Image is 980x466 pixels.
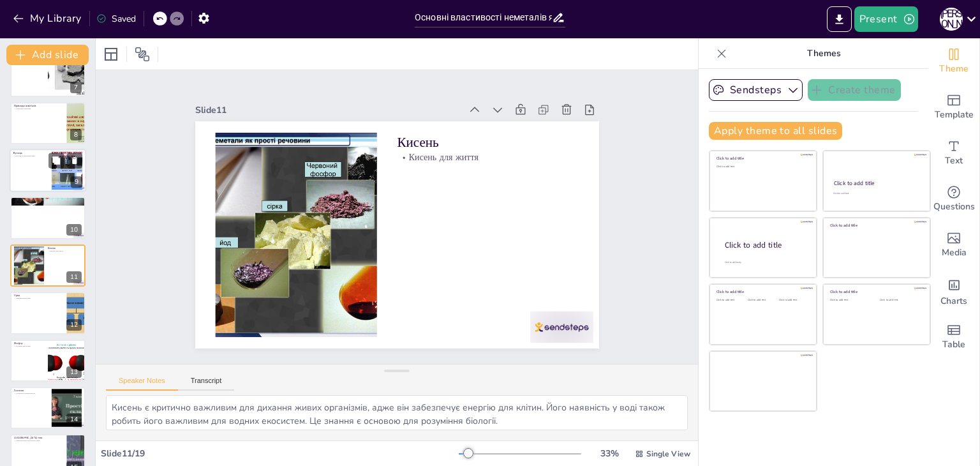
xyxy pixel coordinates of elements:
[178,377,235,391] button: Transcript
[66,319,82,331] div: 12
[732,38,916,69] p: Themes
[10,340,85,382] div: 13
[70,129,82,140] div: 8
[14,199,82,203] p: Азот
[808,79,901,101] button: Create theme
[725,260,805,264] div: Click to add body
[10,54,85,96] div: 7
[14,437,63,440] p: [GEOGRAPHIC_DATA] гази
[14,202,82,205] p: Азот в атмосфері
[830,223,921,228] div: Click to add title
[928,38,979,84] div: Change the overall theme
[48,250,82,252] p: Кисень для життя
[71,177,82,188] div: 9
[101,447,459,460] div: Slide 11 / 19
[880,299,920,302] div: Click to add text
[397,133,579,152] p: Кисень
[66,271,82,283] div: 11
[14,393,48,395] p: Галогени в промисловості
[716,289,808,294] div: Click to add title
[725,239,806,250] div: Click to add title
[14,345,44,347] p: Фосфор для рослин
[939,62,969,76] span: Theme
[10,387,85,429] div: 14
[716,299,745,302] div: Click to add text
[66,366,82,378] div: 13
[834,179,919,187] div: Click to add title
[67,153,82,168] button: Delete Slide
[195,104,461,116] div: Slide 11
[928,176,979,222] div: Get real-time input from your audience
[10,8,87,29] button: My Library
[10,244,85,287] div: 11
[70,82,82,93] div: 7
[830,289,921,294] div: Click to add title
[928,222,979,268] div: Add images, graphics, shapes or video
[13,151,48,155] p: Вуглець
[14,342,44,345] p: Фосфор
[48,246,82,250] p: Кисень
[14,389,48,393] p: Галогени
[13,154,48,157] p: Вуглець в органічній хімії
[6,45,89,65] button: Add slide
[135,47,150,62] span: Position
[397,151,579,164] p: Кисень для життя
[928,268,979,314] div: Add charts and graphs
[928,84,979,130] div: Add ready made slides
[709,122,842,140] button: Apply theme to all slides
[716,165,808,169] div: Click to add text
[854,6,918,32] button: Present
[96,13,136,25] div: Saved
[101,44,121,64] div: Layout
[940,6,963,32] button: П [PERSON_NAME]
[940,8,963,31] div: П [PERSON_NAME]
[646,449,690,459] span: Single View
[10,149,86,192] div: 9
[942,246,967,260] span: Media
[10,102,85,144] div: 8
[14,107,63,110] p: Приклади неметалів
[594,447,625,460] div: 33 %
[14,297,63,300] p: Використання сірки
[66,414,82,425] div: 14
[106,377,178,391] button: Speaker Notes
[14,294,63,297] p: Сірка
[14,104,63,108] p: Приклади неметалів
[933,200,975,214] span: Questions
[106,395,688,430] textarea: Кисень є критично важливим для дихання живих організмів, адже він забезпечує енергію для клітин. ...
[66,224,82,236] div: 10
[716,156,808,161] div: Click to add title
[833,192,918,195] div: Click to add text
[48,153,64,168] button: Duplicate Slide
[945,154,963,168] span: Text
[830,299,870,302] div: Click to add text
[942,338,965,352] span: Table
[827,6,852,32] button: Export to PowerPoint
[10,197,85,239] div: 10
[935,108,974,122] span: Template
[14,440,63,442] p: Використання благородних газів
[10,292,85,334] div: 12
[415,8,552,27] input: Insert title
[928,314,979,360] div: Add a table
[748,299,776,302] div: Click to add text
[779,299,808,302] div: Click to add text
[928,130,979,176] div: Add text boxes
[940,294,967,308] span: Charts
[709,79,803,101] button: Sendsteps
